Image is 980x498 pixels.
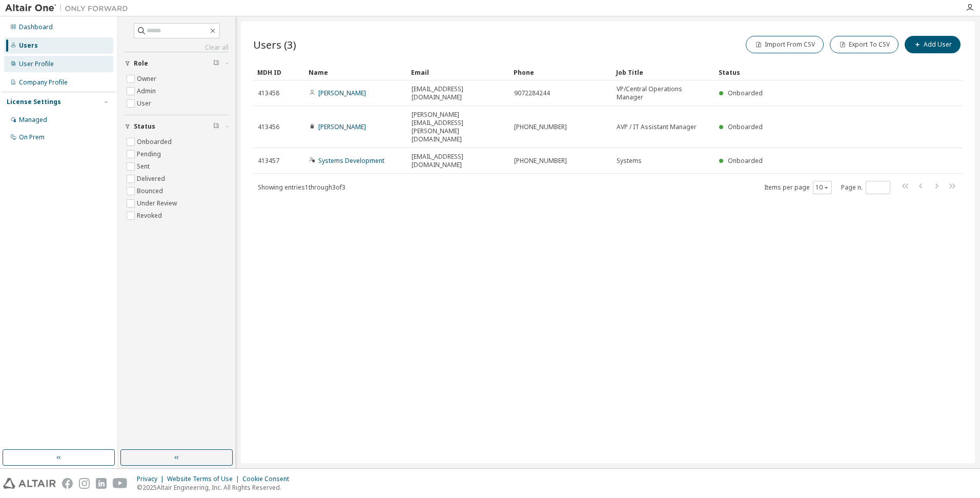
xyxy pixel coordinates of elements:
[514,157,567,165] span: [PHONE_NUMBER]
[412,153,505,169] span: [EMAIL_ADDRESS][DOMAIN_NAME]
[258,89,279,97] span: 413458
[514,89,550,97] span: 9072284244
[137,85,158,97] label: Admin
[167,475,242,483] div: Website Terms of Use
[728,89,763,97] span: Onboarded
[137,210,164,222] label: Revoked
[318,89,366,97] a: [PERSON_NAME]
[213,122,219,131] span: Clear filter
[617,123,697,131] span: AVP / IT Assistant Manager
[137,73,158,85] label: Owner
[113,478,128,489] img: youtube.svg
[617,85,710,101] span: VP/Central Operations Manager
[213,59,219,68] span: Clear filter
[137,160,152,173] label: Sent
[905,36,961,53] button: Add User
[514,123,567,131] span: [PHONE_NUMBER]
[134,122,155,131] span: Status
[746,36,824,53] button: Import From CSV
[137,136,174,148] label: Onboarded
[19,42,38,50] div: Users
[62,478,73,489] img: facebook.svg
[3,478,56,489] img: altair_logo.svg
[137,185,165,197] label: Bounced
[719,64,909,80] div: Status
[137,97,153,110] label: User
[830,36,899,53] button: Export To CSV
[19,78,68,87] div: Company Profile
[19,116,47,124] div: Managed
[514,64,608,80] div: Phone
[309,64,403,80] div: Name
[318,122,366,131] a: [PERSON_NAME]
[318,156,384,165] a: Systems Development
[19,23,53,31] div: Dashboard
[137,483,295,492] p: © 2025 Altair Engineering, Inc. All Rights Reserved.
[258,123,279,131] span: 413456
[125,44,229,52] a: Clear all
[253,37,296,52] span: Users (3)
[137,173,167,185] label: Delivered
[134,59,148,68] span: Role
[258,183,345,192] span: Showing entries 1 through 3 of 3
[616,64,710,80] div: Job Title
[617,157,642,165] span: Systems
[764,181,832,194] span: Items per page
[96,478,107,489] img: linkedin.svg
[137,148,163,160] label: Pending
[412,111,505,143] span: [PERSON_NAME][EMAIL_ADDRESS][PERSON_NAME][DOMAIN_NAME]
[125,115,229,138] button: Status
[242,475,295,483] div: Cookie Consent
[841,181,890,194] span: Page n.
[411,64,505,80] div: Email
[728,156,763,165] span: Onboarded
[7,98,61,106] div: License Settings
[79,478,90,489] img: instagram.svg
[19,133,45,141] div: On Prem
[137,475,167,483] div: Privacy
[258,157,279,165] span: 413457
[815,183,829,192] button: 10
[412,85,505,101] span: [EMAIL_ADDRESS][DOMAIN_NAME]
[728,122,763,131] span: Onboarded
[257,64,300,80] div: MDH ID
[125,52,229,75] button: Role
[5,3,133,13] img: Altair One
[19,60,54,68] div: User Profile
[137,197,179,210] label: Under Review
